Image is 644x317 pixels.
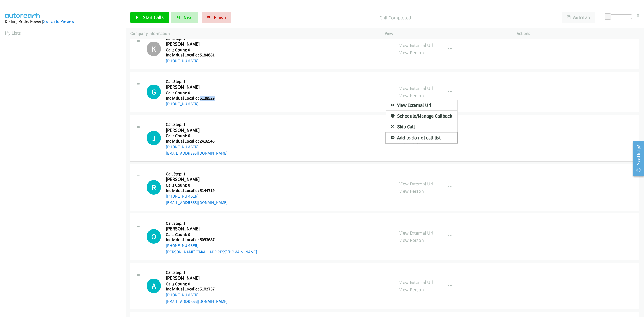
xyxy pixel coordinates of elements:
[43,19,74,24] a: Switch to Preview
[147,131,161,145] h1: J
[147,229,161,244] h1: O
[386,132,457,143] a: Add to do not call list
[147,279,161,293] h1: A
[147,180,161,195] h1: R
[386,100,457,111] a: View External Url
[386,111,457,121] a: Schedule/Manage Callback
[147,180,161,195] div: The call is yet to be attempted
[5,41,126,296] iframe: Dialpad
[628,137,644,180] iframe: Resource Center
[5,30,21,36] a: My Lists
[5,18,121,25] div: Dialing Mode: Power |
[386,121,457,132] a: Skip Call
[147,279,161,293] div: The call is yet to be attempted
[147,229,161,244] div: The call is yet to be attempted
